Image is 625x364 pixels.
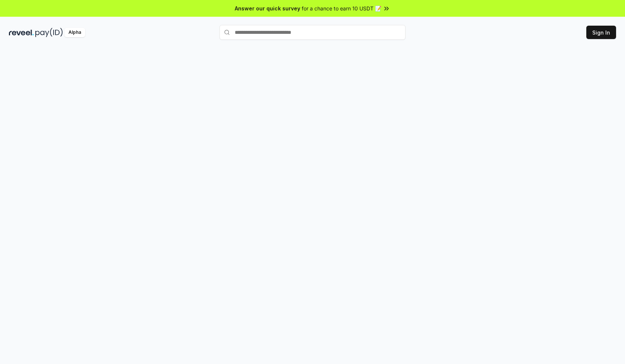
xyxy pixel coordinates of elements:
[235,4,300,12] span: Answer our quick survey
[9,28,34,37] img: reveel_dark
[586,26,616,39] button: Sign In
[64,28,85,37] div: Alpha
[302,4,381,12] span: for a chance to earn 10 USDT 📝
[35,28,63,37] img: pay_id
